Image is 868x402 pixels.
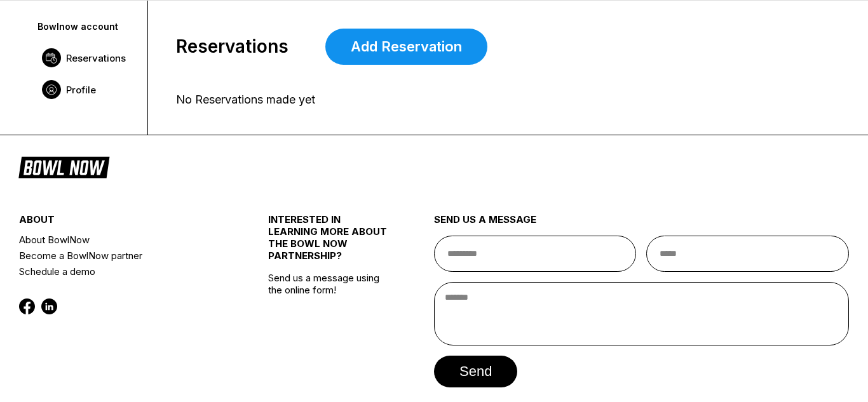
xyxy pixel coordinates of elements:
[19,264,227,279] a: Schedule a demo
[434,356,517,387] button: send
[268,213,393,272] div: INTERESTED IN LEARNING MORE ABOUT THE BOWL NOW PARTNERSHIP?
[36,42,137,74] a: Reservations
[325,29,487,65] a: Add Reservation
[176,36,288,57] span: Reservations
[19,248,227,264] a: Become a BowlNow partner
[176,93,815,107] div: No Reservations made yet
[66,84,96,96] span: Profile
[37,21,135,32] div: Bowlnow account
[66,52,126,64] span: Reservations
[36,74,137,105] a: Profile
[19,213,227,232] div: about
[19,232,227,248] a: About BowlNow
[434,213,849,236] div: send us a message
